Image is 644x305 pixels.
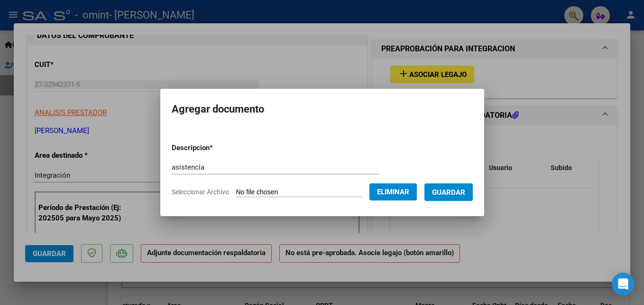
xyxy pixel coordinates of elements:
[377,188,409,196] span: Eliminar
[424,183,473,201] button: Guardar
[612,273,635,295] div: Open Intercom Messenger
[369,183,417,200] button: Eliminar
[172,143,262,153] p: Descripcion
[172,100,473,118] h2: Agregar documento
[172,188,229,196] span: Seleccionar Archivo
[432,188,465,197] span: Guardar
